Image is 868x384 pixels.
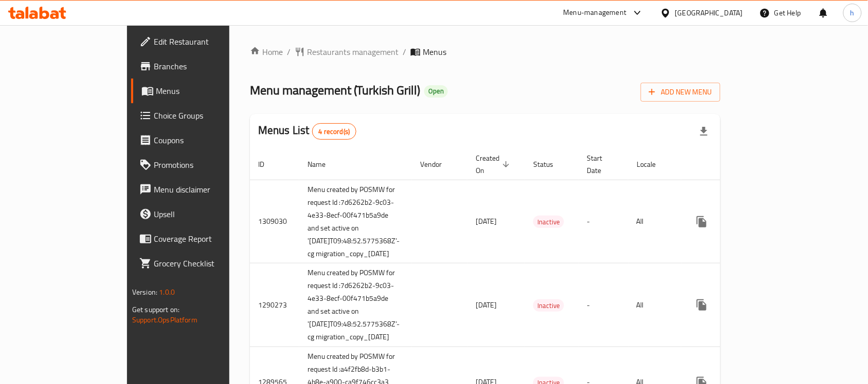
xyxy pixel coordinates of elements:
[250,263,299,347] td: 1290273
[714,209,739,234] button: Change Status
[533,299,564,312] div: Inactive
[851,7,855,18] span: h
[307,46,399,58] span: Restaurants management
[423,46,446,58] span: Menus
[154,109,264,122] span: Choice Groups
[154,183,264,196] span: Menu disclaimer
[312,123,357,140] div: Total records count
[156,85,264,97] span: Menus
[132,313,197,327] a: Support.OpsPlatform
[154,134,264,146] span: Coupons
[131,251,272,276] a: Grocery Checklist
[564,7,627,19] div: Menu-management
[250,180,299,263] td: 1309030
[154,233,264,245] span: Coverage Report
[313,127,356,137] span: 4 record(s)
[131,128,272,152] a: Coupons
[154,159,264,171] span: Promotions
[714,293,739,317] button: Change Status
[579,263,628,347] td: -
[131,202,272,226] a: Upsell
[424,87,448,95] span: Open
[287,46,291,58] li: /
[690,293,714,317] button: more
[154,208,264,220] span: Upsell
[692,119,716,144] div: Export file
[131,79,272,103] a: Menus
[308,158,339,170] span: Name
[131,54,272,79] a: Branches
[131,152,272,177] a: Promotions
[131,103,272,128] a: Choice Groups
[649,86,712,99] span: Add New Menu
[579,180,628,263] td: -
[131,226,272,251] a: Coverage Report
[403,46,406,58] li: /
[587,152,616,177] span: Start Date
[476,152,513,177] span: Created On
[681,149,797,180] th: Actions
[258,123,356,140] h2: Menus List
[250,79,420,102] span: Menu management ( Turkish Grill )
[690,209,714,234] button: more
[420,158,455,170] span: Vendor
[299,180,412,263] td: Menu created by POSMW for request Id :7d6262b2-9c03-4e33-8ecf-00f471b5a9de and set active on '[DA...
[628,263,681,347] td: All
[250,46,720,58] nav: breadcrumb
[154,35,264,48] span: Edit Restaurant
[154,257,264,270] span: Grocery Checklist
[131,29,272,54] a: Edit Restaurant
[154,60,264,72] span: Branches
[159,285,175,299] span: 1.0.0
[533,216,564,228] div: Inactive
[131,177,272,202] a: Menu disclaimer
[533,158,567,170] span: Status
[258,158,278,170] span: ID
[476,298,497,312] span: [DATE]
[637,158,669,170] span: Locale
[641,83,720,102] button: Add New Menu
[476,215,497,228] span: [DATE]
[533,300,564,312] span: Inactive
[675,7,743,18] div: [GEOGRAPHIC_DATA]
[299,263,412,347] td: Menu created by POSMW for request Id :7d6262b2-9c03-4e33-8ecf-00f471b5a9de and set active on '[DA...
[533,216,564,228] span: Inactive
[132,285,157,299] span: Version:
[424,85,448,98] div: Open
[295,46,399,58] a: Restaurants management
[132,303,179,316] span: Get support on:
[628,180,681,263] td: All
